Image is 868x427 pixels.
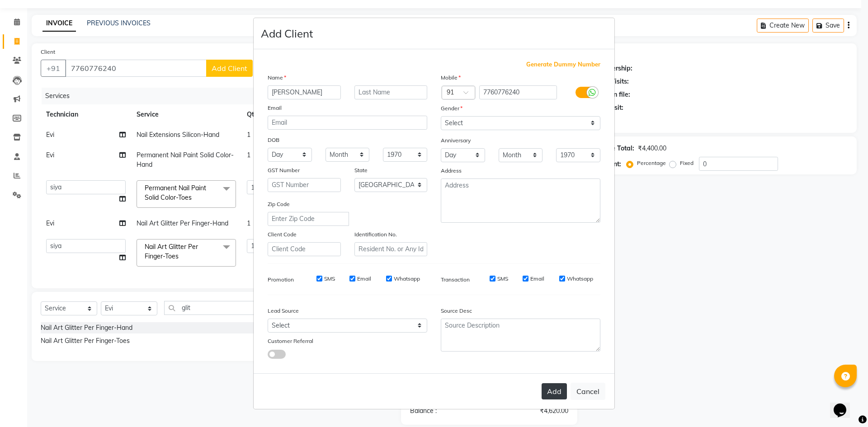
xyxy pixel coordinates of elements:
button: Cancel [571,383,605,400]
label: Email [268,104,282,112]
label: SMS [324,275,335,283]
label: Promotion [268,276,294,284]
input: GST Number [268,178,341,192]
input: Last Name [354,85,428,99]
input: Mobile [479,85,557,99]
label: Customer Referral [268,337,313,345]
input: Resident No. or Any Id [354,242,428,256]
label: Name [268,74,286,82]
label: GST Number [268,166,300,174]
label: Anniversary [441,136,471,145]
iframe: chat widget [830,391,859,418]
label: Mobile [441,74,461,82]
label: Transaction [441,276,470,284]
span: Generate Dummy Number [526,60,600,69]
input: Enter Zip Code [268,212,349,226]
button: Add [542,383,567,399]
label: DOB [268,136,279,144]
label: Email [357,275,371,283]
label: SMS [497,275,508,283]
input: Email [268,116,427,130]
h4: Add Client [261,25,313,42]
label: Source Desc [441,307,472,315]
label: Identification No. [354,230,397,239]
label: Gender [441,104,462,113]
label: State [354,166,368,174]
label: Lead Source [268,307,299,315]
input: First Name [268,85,341,99]
label: Client Code [268,230,297,239]
label: Address [441,167,462,175]
label: Zip Code [268,200,290,208]
label: Whatsapp [394,275,420,283]
label: Whatsapp [567,275,593,283]
input: Client Code [268,242,341,256]
label: Email [530,275,544,283]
